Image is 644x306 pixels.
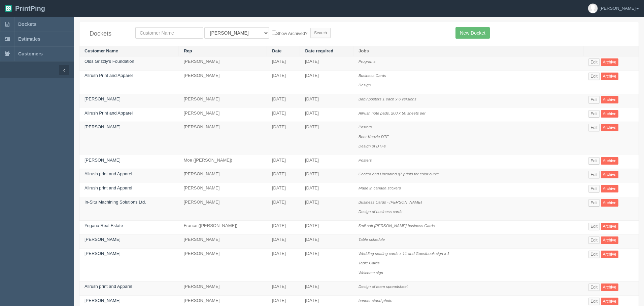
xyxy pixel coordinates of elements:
td: [DATE] [300,169,353,183]
a: New Docket [455,27,489,39]
a: Edit [588,283,600,291]
a: Edit [588,73,600,80]
a: Edit [588,58,600,66]
a: Allrush Print and Apparel [84,73,133,78]
i: Made in canada stickers [359,186,401,190]
td: [DATE] [300,183,353,197]
td: [DATE] [300,108,353,122]
i: Welcome sign [359,270,383,275]
a: Edit [588,96,600,103]
span: Dockets [18,21,36,27]
td: [PERSON_NAME] [178,122,267,155]
td: France ([PERSON_NAME]) [178,220,267,234]
td: [PERSON_NAME] [178,94,267,108]
td: Moe ([PERSON_NAME]) [178,155,267,169]
i: Design of team spreadsheet [359,284,408,289]
td: [DATE] [300,94,353,108]
h4: Dockets [90,31,125,37]
label: Show Archived? [272,29,307,37]
td: [DATE] [267,197,300,220]
a: Yegana Real Estate [84,223,123,228]
a: Archive [601,185,618,192]
a: Allrush Print and Apparel [84,111,133,116]
a: Edit [588,236,600,244]
td: [DATE] [267,94,300,108]
td: [DATE] [300,220,353,234]
i: Coated and Uncoated g7 prints for color curve [359,172,439,176]
a: Edit [588,251,600,258]
input: Search [310,28,331,38]
td: [PERSON_NAME] [178,56,267,71]
a: Edit [588,110,600,118]
a: Allrush print and Apparel [84,284,132,289]
a: Date [272,48,281,53]
td: [DATE] [267,70,300,94]
a: Edit [588,223,600,230]
td: [PERSON_NAME] [178,183,267,197]
input: Show Archived? [272,31,276,35]
td: [DATE] [267,183,300,197]
i: Business Cards [359,73,386,78]
img: avatar_default-7531ab5dedf162e01f1e0bb0964e6a185e93c5c22dfe317fb01d7f8cd2b1632c.jpg [588,4,598,13]
a: In-Situ Machining Solutions Ltd. [84,200,146,205]
td: [DATE] [267,220,300,234]
a: Archive [601,171,618,178]
a: Archive [601,58,618,66]
td: [DATE] [300,122,353,155]
i: Design [359,83,371,87]
a: [PERSON_NAME] [84,237,121,242]
a: [PERSON_NAME] [84,96,121,101]
a: Archive [601,73,618,80]
i: Posters [359,158,372,162]
i: Beer Koozie DTF [359,134,389,139]
a: Allrush print and Apparel [84,185,132,190]
i: Table schedule [359,237,385,242]
i: Posters [359,125,372,129]
i: Business Cards - [PERSON_NAME] [359,200,422,204]
a: Archive [601,236,618,244]
a: Archive [601,298,618,305]
td: [DATE] [300,70,353,94]
td: [DATE] [267,234,300,249]
a: Edit [588,171,600,178]
i: Table Cards [359,261,380,265]
td: [PERSON_NAME] [178,248,267,281]
i: Wedding seating cards x 11 and Guestbook sign x 1 [359,251,449,256]
td: [PERSON_NAME] [178,169,267,183]
td: [PERSON_NAME] [178,234,267,249]
a: Rep [184,48,192,53]
a: Customer Name [84,48,118,53]
span: Customers [18,51,43,56]
i: Allrush note pads, 200 x 50 sheets per [359,111,426,115]
td: [DATE] [300,197,353,220]
a: Edit [588,157,600,165]
td: [DATE] [267,248,300,281]
i: Baby posters 1 each x 6 versions [359,97,416,101]
td: [DATE] [300,155,353,169]
input: Customer Name [135,27,203,39]
td: [PERSON_NAME] [178,108,267,122]
td: [DATE] [300,56,353,71]
td: [DATE] [267,155,300,169]
td: [DATE] [267,122,300,155]
i: 5mil soft [PERSON_NAME] business Cards [359,223,435,228]
i: banner stand photo [359,298,393,303]
a: Archive [601,124,618,131]
td: [DATE] [300,248,353,281]
a: Edit [588,298,600,305]
a: [PERSON_NAME] [84,298,121,303]
i: Design of DTFs [359,144,386,148]
a: [PERSON_NAME] [84,251,121,256]
a: Archive [601,283,618,291]
td: [PERSON_NAME] [178,197,267,220]
a: Edit [588,199,600,207]
a: Edit [588,185,600,192]
img: logo-3e63b451c926e2ac314895c53de4908e5d424f24456219fb08d385ab2e579770.png [5,5,12,12]
span: Estimates [18,36,40,42]
td: [PERSON_NAME] [178,281,267,296]
a: Allrush print and Apparel [84,171,132,176]
a: Archive [601,96,618,103]
td: [DATE] [267,169,300,183]
th: Jobs [353,46,583,56]
a: Date required [305,48,333,53]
